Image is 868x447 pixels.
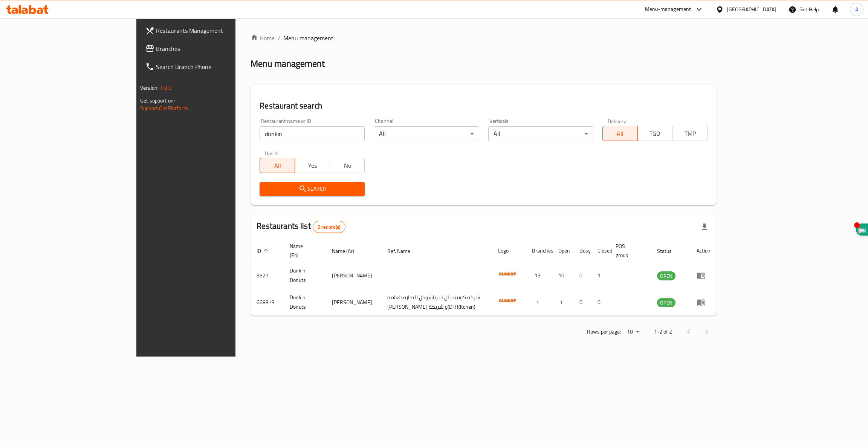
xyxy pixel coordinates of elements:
[266,184,359,194] span: Search
[602,126,638,141] button: All
[637,126,673,141] button: TGO
[573,262,591,289] td: 0
[313,223,345,231] span: 2 record(s)
[332,246,364,256] span: Name (Ar)
[498,291,517,310] img: Dunkin Donuts
[251,239,717,316] table: enhanced table
[591,262,610,289] td: 1
[573,239,591,262] th: Busy
[251,34,717,43] nav: breadcrumb
[654,327,672,337] p: 1-2 of 2
[526,239,552,262] th: Branches
[591,239,610,262] th: Closed
[387,246,420,256] span: Ref. Name
[591,289,610,316] td: 0
[265,150,279,156] label: Upsell
[606,128,635,139] span: All
[526,289,552,316] td: 1
[381,289,492,316] td: شركه كونتيننتال انترناشونال للتجارة العامة [PERSON_NAME] و شريكة(DH Kitchen)
[260,182,365,196] button: Search
[526,262,552,289] td: 13
[290,242,317,260] span: Name (En)
[139,21,281,40] a: Restaurants Management
[552,262,573,289] td: 10
[139,58,281,76] a: Search Branch Phone
[672,126,708,141] button: TMP
[284,262,326,289] td: Dunkin Donuts
[251,58,325,70] h2: Menu management
[641,128,670,139] span: TGO
[498,265,517,283] img: Dunkin Donuts
[156,62,275,71] span: Search Branch Phone
[855,5,858,14] span: A
[160,83,171,93] span: 1.0.0
[326,262,381,289] td: [PERSON_NAME]
[257,246,271,256] span: ID
[156,44,275,53] span: Branches
[492,239,526,262] th: Logo
[140,96,175,106] span: Get support on:
[691,239,717,262] th: Action
[139,40,281,58] a: Branches
[330,158,365,173] button: No
[156,26,275,35] span: Restaurants Management
[260,158,295,173] button: All
[260,100,708,112] h2: Restaurant search
[283,34,333,43] span: Menu management
[657,246,682,256] span: Status
[727,5,776,14] div: [GEOGRAPHIC_DATA]
[257,220,345,233] h2: Restaurants list
[697,271,711,280] div: Menu
[608,118,627,124] label: Delivery
[284,289,326,316] td: Dunkin Donuts
[675,128,704,139] span: TMP
[587,327,621,337] p: Rows per page:
[616,242,642,260] span: POS group
[645,5,691,14] div: Menu-management
[263,160,292,171] span: All
[552,239,573,262] th: Open
[488,126,593,141] div: All
[260,126,365,141] input: Search for restaurant name or ID..
[298,160,327,171] span: Yes
[374,126,479,141] div: All
[140,83,159,93] span: Version:
[697,298,711,307] div: Menu
[657,272,675,280] span: OPEN
[295,158,330,173] button: Yes
[552,289,573,316] td: 1
[657,299,675,307] span: OPEN
[695,218,714,236] div: Export file
[624,326,642,338] div: Rows per page:
[333,160,362,171] span: No
[326,289,381,316] td: [PERSON_NAME]
[140,103,188,113] a: Support.OpsPlatform
[573,289,591,316] td: 0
